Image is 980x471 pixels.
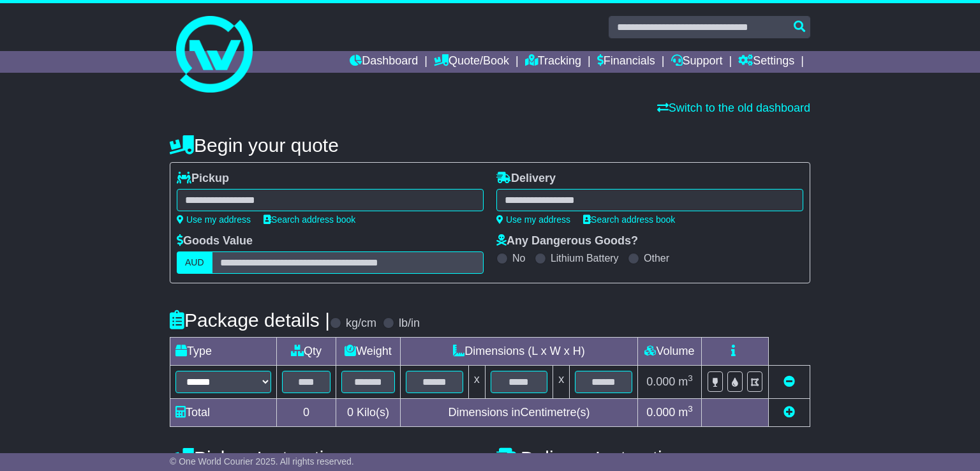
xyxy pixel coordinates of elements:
[688,373,693,383] sup: 3
[671,51,723,73] a: Support
[177,234,253,248] label: Goods Value
[688,404,693,414] sup: 3
[399,317,420,331] label: lb/in
[597,51,655,73] a: Financials
[644,252,669,264] label: Other
[512,252,525,264] label: No
[400,399,637,427] td: Dimensions in Centimetre(s)
[170,135,810,156] h4: Begin your quote
[350,51,418,73] a: Dashboard
[346,317,376,331] label: kg/cm
[496,447,810,468] h4: Delivery Instructions
[264,214,355,225] a: Search address book
[170,456,354,467] span: © One World Courier 2025. All rights reserved.
[170,399,277,427] td: Total
[468,366,485,399] td: x
[551,252,619,264] label: Lithium Battery
[434,51,509,73] a: Quote/Book
[496,214,570,225] a: Use my address
[553,366,570,399] td: x
[277,399,336,427] td: 0
[496,234,638,248] label: Any Dangerous Goods?
[347,406,353,419] span: 0
[783,375,795,388] a: Remove this item
[170,338,277,366] td: Type
[336,338,401,366] td: Weight
[583,214,675,225] a: Search address book
[170,447,484,468] h4: Pickup Instructions
[277,338,336,366] td: Qty
[177,251,212,274] label: AUD
[657,101,810,114] a: Switch to the old dashboard
[170,310,330,331] h4: Package details |
[738,51,794,73] a: Settings
[637,338,701,366] td: Volume
[525,51,581,73] a: Tracking
[496,172,556,186] label: Delivery
[783,406,795,419] a: Add new item
[177,172,229,186] label: Pickup
[678,406,693,419] span: m
[400,338,637,366] td: Dimensions (L x W x H)
[646,375,675,388] span: 0.000
[646,406,675,419] span: 0.000
[177,214,251,225] a: Use my address
[336,399,401,427] td: Kilo(s)
[678,375,693,388] span: m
